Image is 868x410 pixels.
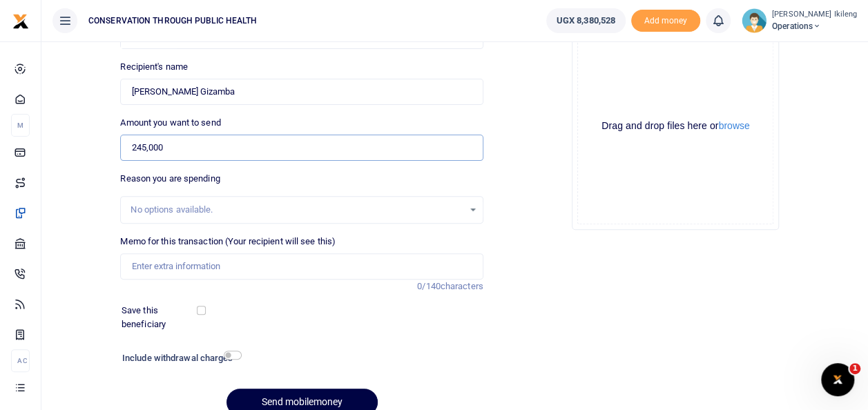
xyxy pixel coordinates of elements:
[772,9,857,21] small: [PERSON_NAME] Ikileng
[120,135,483,161] input: UGX
[557,14,615,28] span: UGX 8,380,528
[718,121,749,130] button: browse
[821,363,854,396] iframe: Intercom live chat
[572,23,779,230] div: File Uploader
[120,253,483,280] input: Enter extra information
[742,8,766,33] img: profile-user
[120,60,188,74] label: Recipient's name
[12,13,29,30] img: logo-small
[122,304,199,331] label: Save this beneficiary
[417,281,441,291] span: 0/140
[12,15,29,26] a: logo-small logo-large logo-large
[631,10,700,32] span: Add money
[120,116,220,130] label: Amount you want to send
[772,20,857,32] span: Operations
[131,203,463,217] div: No options available.
[546,8,626,33] a: UGX 8,380,528
[120,172,220,186] label: Reason you are spending
[742,8,857,33] a: profile-user [PERSON_NAME] Ikileng Operations
[849,363,860,374] span: 1
[578,119,773,133] div: Drag and drop files here or
[120,79,483,105] input: Loading name...
[11,114,30,137] li: M
[631,10,700,32] li: Toup your wallet
[83,14,262,27] span: CONSERVATION THROUGH PUBLIC HEALTH
[631,14,700,25] a: Add money
[11,349,30,372] li: Ac
[120,235,336,248] label: Memo for this transaction (Your recipient will see this)
[122,353,235,364] h6: Include withdrawal charges
[541,8,631,33] li: Wallet ballance
[441,281,483,291] span: characters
